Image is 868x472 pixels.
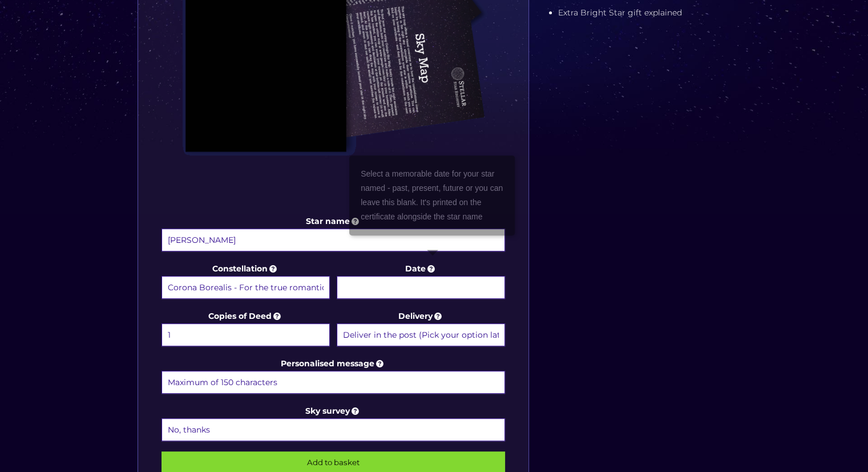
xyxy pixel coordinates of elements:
select: Sky survey [162,418,506,441]
input: Star name [162,229,506,251]
li: Extra Bright Star gift explained [558,6,730,20]
a: Sky survey [305,406,361,416]
select: Delivery [337,323,505,346]
select: Constellation [162,276,330,299]
div: Select a memorable date for your star named - past, present, future or you can leave this blank. ... [349,155,515,235]
label: Copies of Deed [162,309,330,348]
label: Constellation [162,262,330,301]
label: Date [337,262,505,301]
label: Delivery [337,309,505,348]
label: Star name [162,214,506,253]
label: Personalised message [162,357,506,395]
input: Personalised message [162,371,506,394]
select: Copies of Deed [162,323,330,346]
input: Date [337,276,505,299]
